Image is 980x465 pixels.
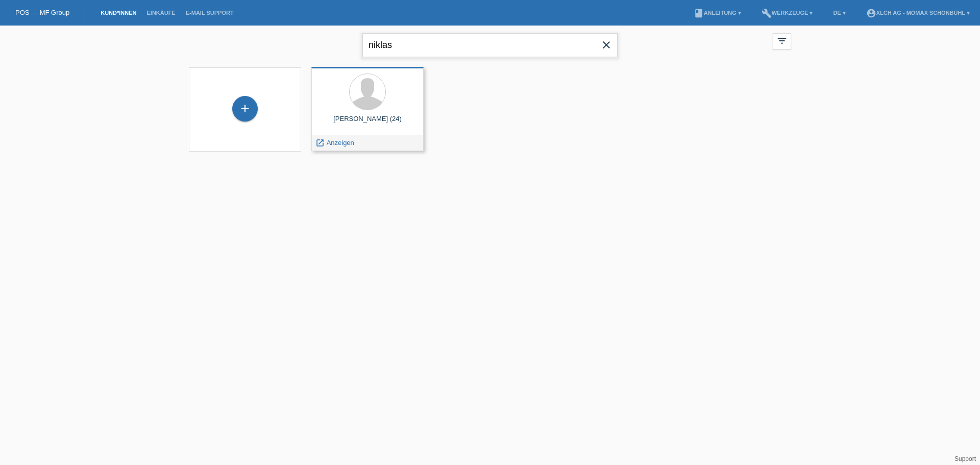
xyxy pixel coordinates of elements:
[954,455,976,462] a: Support
[15,9,69,16] a: POS — MF Group
[315,138,325,148] i: launch
[694,8,704,18] i: book
[327,139,354,146] span: Anzeigen
[861,10,975,16] a: account_circleXLCH AG - Mömax Schönbühl ▾
[689,10,746,16] a: bookAnleitung ▾
[756,10,818,16] a: buildWerkzeuge ▾
[320,115,415,131] div: [PERSON_NAME] (24)
[600,39,612,51] i: close
[315,139,354,146] a: launch Anzeigen
[141,10,180,16] a: Einkäufe
[776,35,788,46] i: filter_list
[762,8,772,18] i: build
[866,8,876,18] i: account_circle
[362,33,618,57] input: Suche...
[828,10,850,16] a: DE ▾
[95,10,141,16] a: Kund*innen
[181,10,239,16] a: E-Mail Support
[233,100,257,117] div: Kund*in hinzufügen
